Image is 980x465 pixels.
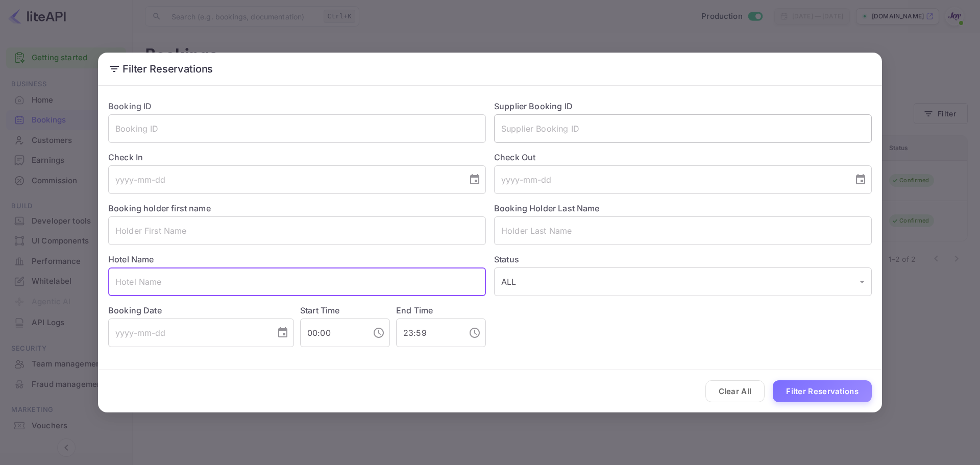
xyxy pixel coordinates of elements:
[494,253,872,265] label: Status
[494,151,872,163] label: Check Out
[494,165,846,194] input: yyyy-mm-dd
[108,267,486,296] input: Hotel Name
[300,319,364,347] input: hh:mm
[464,169,485,190] button: Choose date
[300,305,340,315] label: Start Time
[108,203,211,213] label: Booking holder first name
[494,216,872,245] input: Holder Last Name
[108,151,486,163] label: Check In
[273,323,293,343] button: Choose date
[494,114,872,143] input: Supplier Booking ID
[108,216,486,245] input: Holder First Name
[396,319,460,347] input: hh:mm
[108,254,154,264] label: Hotel Name
[98,53,882,85] h2: Filter Reservations
[850,169,871,190] button: Choose date
[494,101,573,111] label: Supplier Booking ID
[494,203,600,213] label: Booking Holder Last Name
[494,267,872,296] div: ALL
[369,323,389,343] button: Choose time, selected time is 12:00 AM
[108,101,152,111] label: Booking ID
[108,165,460,194] input: yyyy-mm-dd
[108,304,294,316] label: Booking Date
[108,114,486,143] input: Booking ID
[705,380,765,402] button: Clear All
[108,319,268,347] input: yyyy-mm-dd
[773,380,872,402] button: Filter Reservations
[464,323,485,343] button: Choose time, selected time is 11:59 PM
[396,305,433,315] label: End Time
